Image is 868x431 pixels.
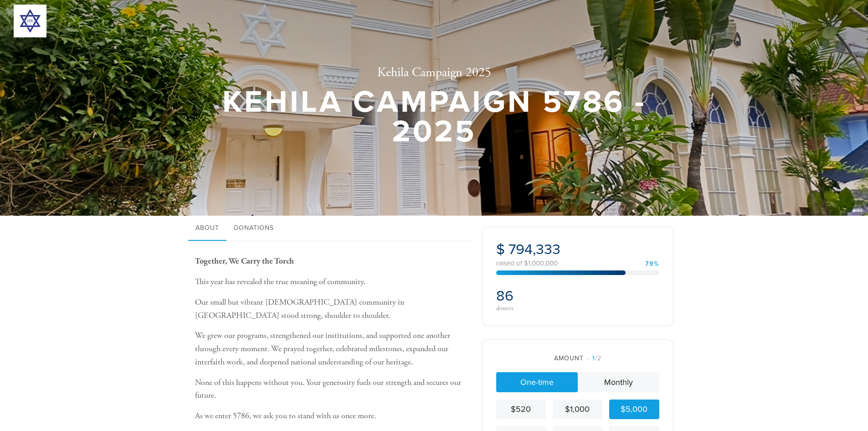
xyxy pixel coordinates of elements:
[188,216,226,241] a: About
[220,88,648,146] h1: Kehila Campaign 5786 - 2025
[592,354,595,362] span: 1
[587,354,601,362] span: /2
[496,372,578,392] a: One-time
[496,305,575,312] div: donors
[500,403,542,415] div: $520
[195,296,468,322] p: Our small but vibrant [DEMOGRAPHIC_DATA] community in [GEOGRAPHIC_DATA] stood strong, shoulder to...
[553,400,602,419] a: $1,000
[195,329,468,369] p: We grew our programs, strengthened our institutions, and supported one another through every mome...
[578,372,659,392] a: Monthly
[226,216,281,241] a: Donations
[496,400,546,419] a: $520
[195,256,294,266] b: Together, We Carry the Torch
[496,260,659,267] div: raised of $1,000,000
[609,400,659,419] a: $5,000
[496,353,659,363] div: Amount
[496,241,505,258] span: $
[195,376,468,403] p: None of this happens without you. Your generosity fuels our strength and secures our future.
[508,241,560,258] span: 794,333
[195,410,468,423] p: As we enter 5786, we ask you to stand with us once more.
[556,403,599,415] div: $1,000
[496,287,575,305] h2: 86
[645,261,659,267] div: 79%
[14,5,46,37] img: 300x300_JWB%20logo.png
[220,65,648,81] h2: Kehila Campaign 2025
[195,275,468,289] p: This year has revealed the true meaning of community.
[613,403,655,415] div: $5,000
